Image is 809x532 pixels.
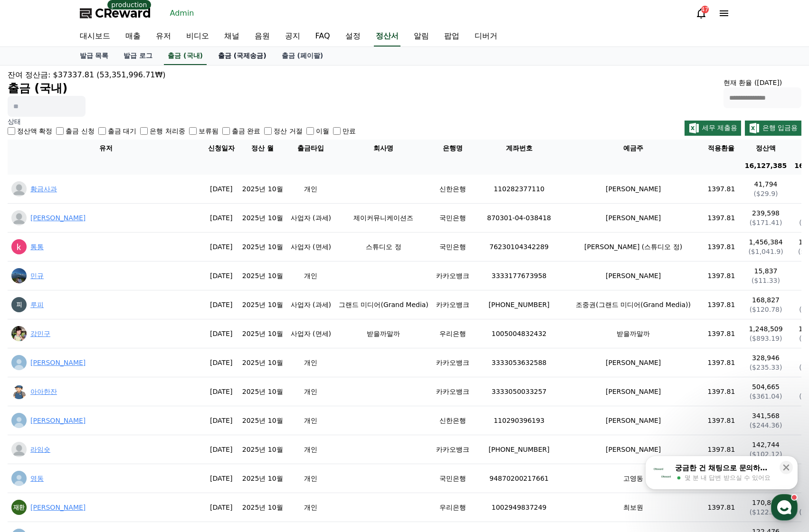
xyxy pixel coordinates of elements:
[745,121,801,136] button: 은행 입금용
[147,315,158,323] span: 설정
[432,140,473,157] th: 은행명
[30,475,44,482] a: 영동
[238,319,287,348] td: 2025년 10월
[238,348,287,377] td: 2025년 10월
[702,124,737,131] span: 세무 제출용
[745,440,787,449] p: 142,744
[287,493,335,522] td: 개인
[473,233,565,261] td: 76230104342289
[338,27,368,47] a: 설정
[204,377,238,406] td: [DATE]
[432,233,473,261] td: 국민은행
[8,81,166,96] h2: 출금 (국내)
[30,388,57,395] a: 아아한잔
[565,175,702,204] td: [PERSON_NAME]
[432,493,473,522] td: 우리은행
[565,406,702,435] td: [PERSON_NAME]
[150,126,185,136] label: 은행 처리중
[745,324,787,334] p: 1,248,509
[745,208,787,218] p: 239,598
[745,266,787,276] p: 15,837
[287,140,335,157] th: 출금타입
[30,185,57,193] a: 황금사과
[702,435,741,464] td: 1397.81
[335,290,432,319] td: 그랜드 미디어(Grand Media)
[745,507,787,517] p: ($122.21)
[30,359,86,366] a: [PERSON_NAME]
[473,319,565,348] td: 1005004832432
[702,406,741,435] td: 1397.81
[247,27,277,47] a: 음원
[432,261,473,290] td: 카카오뱅크
[274,126,302,136] label: 정산 거절
[432,348,473,377] td: 카카오뱅크
[204,175,238,204] td: [DATE]
[702,319,741,348] td: 1397.81
[30,301,44,308] a: 루피
[565,493,702,522] td: 최보원
[11,326,27,341] img: img_640x640.jpg
[30,214,86,222] a: [PERSON_NAME]
[148,27,179,47] a: 유저
[287,464,335,493] td: 개인
[179,27,217,47] a: 비디오
[238,140,287,157] th: 정산 월
[565,290,702,319] td: 조중권(그랜드 미디어(Grand Media))
[204,406,238,435] td: [DATE]
[238,493,287,522] td: 2025년 10월
[108,126,136,136] label: 출금 대기
[745,363,787,372] p: ($235.33)
[11,210,27,225] img: profile_blank.webp
[745,334,787,343] p: ($893.19)
[741,140,791,157] th: 정산액
[702,377,741,406] td: 1397.81
[745,179,787,189] p: 41,794
[204,290,238,319] td: [DATE]
[762,124,798,131] span: 은행 입금용
[702,493,741,522] td: 1397.81
[72,47,116,65] a: 발급 목록
[238,204,287,233] td: 2025년 10월
[87,316,98,323] span: 대화
[473,464,565,493] td: 94870200217661
[473,290,565,319] td: [PHONE_NUMBER]
[204,464,238,493] td: [DATE]
[204,493,238,522] td: [DATE]
[745,411,787,420] p: 341,568
[30,330,50,337] a: 강민구
[702,175,741,204] td: 1397.81
[80,6,151,21] a: CReward
[238,377,287,406] td: 2025년 10월
[11,297,27,312] img: ACg8ocJm0lwad6XIJ0KAIOEpL8Y13ADRTaxYmAgiy8o40URPfmxeaQ=s96-c
[287,204,335,233] td: 사업자 (과세)
[565,348,702,377] td: [PERSON_NAME]
[17,126,52,136] label: 정산액 확정
[695,8,707,19] a: 47
[745,218,787,227] p: ($171.41)
[287,175,335,204] td: 개인
[274,47,331,65] a: 출금 (페이팔)
[745,382,787,392] p: 504,665
[473,406,565,435] td: 110290396193
[745,247,787,256] p: ($1,041.9)
[204,319,238,348] td: [DATE]
[8,70,50,79] span: 잔여 정산금:
[702,140,741,157] th: 적용환율
[745,276,787,285] p: ($11.33)
[745,420,787,430] p: ($244.36)
[204,204,238,233] td: [DATE]
[287,261,335,290] td: 개인
[432,290,473,319] td: 카카오뱅크
[277,27,308,47] a: 공지
[72,27,118,47] a: 대시보드
[8,117,356,126] p: 상태
[343,126,356,136] label: 만료
[335,233,432,261] td: 스튜디오 정
[437,27,467,47] a: 팝업
[3,301,63,325] a: 홈
[702,204,741,233] td: 1397.81
[11,384,27,399] img: YY09Sep%2015,%202025142854_7b73662af37c5b582cd81a648a9c240be6e193fab5aa95f4e105a44bdb8fe4fa.webp
[116,47,160,65] a: 발급 로그
[238,290,287,319] td: 2025년 10월
[118,27,148,47] a: 매출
